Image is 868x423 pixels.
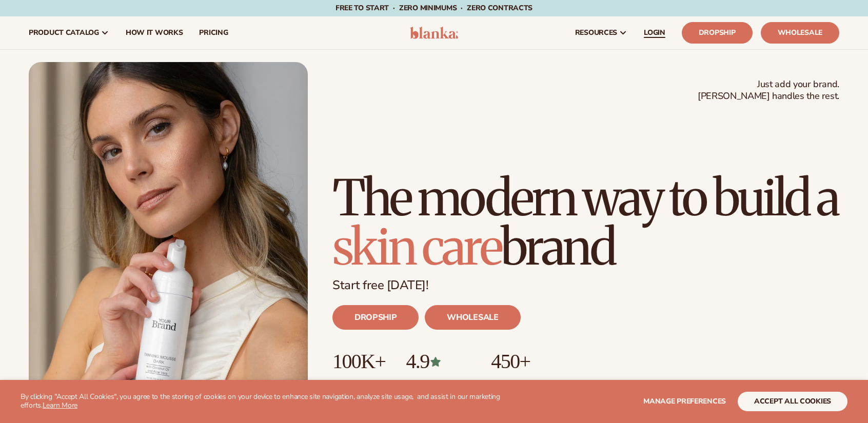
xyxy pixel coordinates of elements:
span: Free to start · ZERO minimums · ZERO contracts [336,3,532,13]
span: LOGIN [644,29,665,37]
a: product catalog [21,16,117,49]
img: Blanka hero private label beauty Female holding tanning mousse [29,62,308,414]
a: resources [567,16,636,49]
p: Start free [DATE]! [332,278,839,293]
a: DROPSHIP [332,305,419,330]
span: product catalog [29,29,99,37]
h1: The modern way to build a brand [332,173,839,272]
a: pricing [191,16,236,49]
p: Over 400 reviews [406,373,470,390]
a: Learn More [43,400,77,410]
button: Manage preferences [643,392,726,411]
img: logo [410,27,459,39]
span: Just add your brand. [PERSON_NAME] handles the rest. [698,78,839,103]
a: WHOLESALE [425,305,520,330]
span: How It Works [126,29,183,37]
p: 100K+ [332,350,385,373]
a: LOGIN [636,16,674,49]
span: skin care [332,216,501,278]
p: High-quality products [491,373,568,390]
a: Dropship [682,22,753,44]
p: By clicking "Accept All Cookies", you agree to the storing of cookies on your device to enhance s... [21,393,508,410]
p: 450+ [491,350,568,373]
a: Wholesale [761,22,839,44]
button: accept all cookies [738,392,847,411]
span: pricing [199,29,228,37]
span: Manage preferences [643,396,726,406]
span: resources [575,29,617,37]
p: Brands built [332,373,385,390]
a: How It Works [117,16,191,49]
p: 4.9 [406,350,470,373]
